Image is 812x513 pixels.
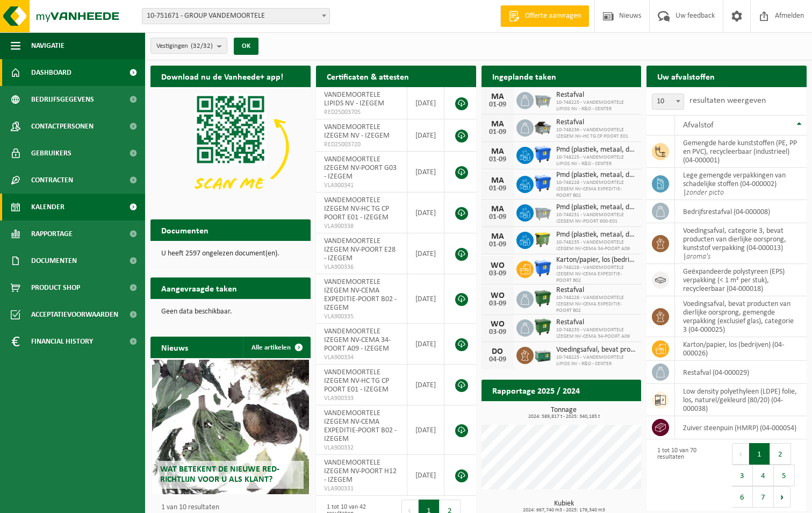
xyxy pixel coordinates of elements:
a: Wat betekent de nieuwe RED-richtlijn voor u als klant? [152,360,309,494]
a: Offerte aanvragen [500,5,589,27]
img: WB-1100-HPE-GN-50 [534,230,552,248]
span: Documenten [31,247,77,274]
div: WO [487,291,508,300]
td: lege gemengde verpakkingen van schadelijke stoffen (04-000002) | [675,168,807,200]
span: Restafval [556,286,636,295]
span: Rapportage [31,220,73,247]
img: WB-2500-GAL-GY-01 [534,90,552,109]
td: bedrijfsrestafval (04-000008) [675,200,807,223]
span: Financial History [31,328,93,355]
p: 1 van 10 resultaten [161,504,305,511]
span: 10-748228 - VANDEMOORTELE IZEGEM NV-CEMA EXPEDITIE-POORT B02 [556,295,636,314]
span: RED25003705 [324,108,399,117]
div: MA [487,120,508,129]
span: 10-748228 - VANDEMOORTELE IZEGEM NV-CEMA EXPEDITIE-POORT B02 [556,180,636,199]
span: RED25003720 [324,140,399,149]
span: VLA900331 [324,484,399,493]
span: 10-751671 - GROUP VANDEMOORTELE [142,9,329,24]
span: Karton/papier, los (bedrijven) [556,256,636,265]
span: 10-748235 - VANDEMOORTELE IZEGEM NV-CEMA 34-POORT A09 [556,239,636,252]
span: VLA900335 [324,312,399,321]
img: WB-5000-GAL-GY-01 [534,118,552,136]
h2: Rapportage 2025 / 2024 [482,380,591,401]
span: 10-748231 - VANDEMOORTELE IZEGEM NV-POORT 600-E01 [556,212,636,225]
i: aroma's [686,253,710,261]
span: Pmd (plastiek, metaal, drankkartons) (bedrijven) [556,203,636,212]
span: 10-748235 - VANDEMOORTELE IZEGEM NV-CEMA 34-POORT A09 [556,327,636,340]
h3: Kubiek [487,500,642,513]
span: 10 [652,94,684,109]
button: 2 [770,443,791,465]
span: VLA900334 [324,353,399,362]
td: voedingsafval, bevat producten van dierlijke oorsprong, gemengde verpakking (exclusief glas), cat... [675,296,807,337]
span: VANDEMOORTELE IZEGEM NV-CEMA EXPEDITIE-POORT B02 - IZEGEM [324,278,397,312]
span: 10-748225 - VANDEMOORTELE LIPIDS NV - R&D - CENTER [556,354,636,367]
p: U heeft 2597 ongelezen document(en). [161,250,300,258]
span: VLA900341 [324,181,399,190]
div: 01-09 [487,101,508,109]
div: MA [487,232,508,241]
div: 01-09 [487,156,508,163]
p: Geen data beschikbaar. [161,308,300,316]
span: Navigatie [31,32,64,59]
i: zonder picto [686,189,724,197]
span: VANDEMOORTELE IZEGEM NV-CEMA 34-POORT A09 - IZEGEM [324,327,391,353]
img: WB-1100-HPE-BE-01 [534,259,552,277]
count: (32/32) [191,42,213,49]
div: MA [487,147,508,156]
span: VLA900338 [324,222,399,231]
a: Alle artikelen [243,337,310,358]
td: restafval (04-000029) [675,361,807,384]
div: 04-09 [487,356,508,364]
span: Afvalstof [683,121,714,130]
h2: Documenten [150,219,219,240]
img: WB-2500-GAL-GY-01 [534,203,552,221]
img: PB-LB-0680-HPE-GN-01 [534,345,552,364]
img: Download de VHEPlus App [150,87,311,207]
td: [DATE] [407,193,444,233]
span: VANDEMOORTELE IZEGEM NV-POORT H12 - IZEGEM [324,459,397,484]
h2: Certificaten & attesten [316,66,420,87]
div: WO [487,320,508,329]
span: 10 [652,94,684,110]
td: gemengde harde kunststoffen (PE, PP en PVC), recycleerbaar (industrieel) (04-000001) [675,136,807,168]
td: [DATE] [407,405,444,455]
span: VANDEMOORTELE IZEGEM NV-HC TG CP POORT E01 - IZEGEM [324,368,389,394]
button: 4 [753,465,774,486]
td: [DATE] [407,87,444,119]
span: VLA900332 [324,444,399,452]
span: Vestigingen [156,38,213,54]
td: [DATE] [407,152,444,193]
td: [DATE] [407,455,444,496]
button: 5 [774,465,795,486]
span: VANDEMOORTELE IZEGEM NV-CEMA EXPEDITIE-POORT B02 - IZEGEM [324,409,397,443]
button: Vestigingen(32/32) [150,38,227,54]
span: 10-748228 - VANDEMOORTELE IZEGEM NV-CEMA EXPEDITIE-POORT B02 [556,265,636,284]
label: resultaten weergeven [689,96,766,105]
h3: Tonnage [487,407,642,419]
td: [DATE] [407,274,444,324]
span: VLA900336 [324,263,399,272]
div: 01-09 [487,129,508,136]
span: Restafval [556,318,636,327]
span: Restafval [556,91,636,99]
button: 1 [749,443,770,465]
td: zuiver steenpuin (HMRP) (04-000054) [675,416,807,439]
span: VANDEMOORTELE IZEGEM NV-HC TG CP POORT E01 - IZEGEM [324,196,389,222]
button: 6 [732,486,753,508]
img: WB-1100-HPE-BE-01 [534,145,552,163]
span: 10-751671 - GROUP VANDEMOORTELE [142,8,330,24]
span: Dashboard [31,59,71,86]
div: MA [487,92,508,101]
div: 03-09 [487,300,508,308]
button: OK [234,38,258,55]
div: 03-09 [487,270,508,277]
img: WB-1100-HPE-GN-01 [534,318,552,336]
td: [DATE] [407,233,444,274]
img: WB-1100-HPE-BE-01 [534,174,552,193]
button: Next [774,486,791,508]
h2: Uw afvalstoffen [646,66,725,87]
td: karton/papier, los (bedrijven) (04-000026) [675,337,807,361]
span: Kalender [31,194,64,220]
span: Pmd (plastiek, metaal, drankkartons) (bedrijven) [556,171,636,180]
